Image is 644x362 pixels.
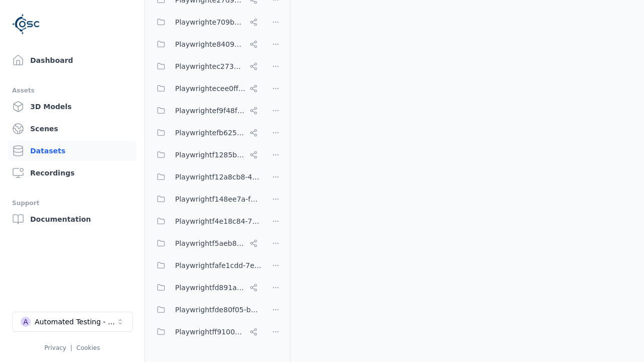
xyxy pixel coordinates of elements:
[175,82,246,95] span: Playwrightecee0ff0-2df5-41ca-bc9d-ef70750fb77f
[151,233,262,253] button: Playwrightf5aeb831-9105-46b5-9a9b-c943ac435ad3
[35,317,116,327] div: Automated Testing - Playwright
[8,141,136,161] a: Datasets
[151,101,262,121] button: Playwrightef9f48f5-132c-420e-ba19-65a3bd8c2253
[12,10,40,38] img: Logo
[151,167,262,187] button: Playwrightf12a8cb8-44f5-4bf0-b292-721ddd8e7e42
[151,34,262,54] button: Playwrighte8409d5f-3a44-44cc-9d3a-6aa5a29a7491
[151,123,262,143] button: Playwrightefb6251a-f72e-4cb7-bc11-185fbdc8734c
[21,317,31,327] div: A
[12,197,132,209] div: Support
[8,209,136,229] a: Documentation
[175,105,246,117] span: Playwrightef9f48f5-132c-420e-ba19-65a3bd8c2253
[12,84,132,97] div: Assets
[175,237,246,249] span: Playwrightf5aeb831-9105-46b5-9a9b-c943ac435ad3
[151,78,262,99] button: Playwrightecee0ff0-2df5-41ca-bc9d-ef70750fb77f
[44,344,66,351] a: Privacy
[8,50,136,70] a: Dashboard
[151,255,262,276] button: Playwrightfafe1cdd-7eb2-4390-bfe1-ed4773ecffac
[76,344,100,351] a: Cookies
[175,149,246,161] span: Playwrightf1285bef-0e1f-4916-a3c2-d80ed4e692e1
[151,211,262,231] button: Playwrightf4e18c84-7c7e-4c28-bfa4-7be69262452c
[151,145,262,165] button: Playwrightf1285bef-0e1f-4916-a3c2-d80ed4e692e1
[175,38,246,50] span: Playwrighte8409d5f-3a44-44cc-9d3a-6aa5a29a7491
[151,56,262,76] button: Playwrightec273ffb-61ea-45e5-a16f-f2326c02251a
[8,119,136,139] a: Scenes
[175,282,246,294] span: Playwrightfd891aa9-817c-4b53-b4a5-239ad8786b13
[175,60,246,72] span: Playwrightec273ffb-61ea-45e5-a16f-f2326c02251a
[175,16,246,28] span: Playwrighte709b856-b263-47a5-9229-8fa71ab27104
[70,344,72,351] span: |
[175,215,262,227] span: Playwrightf4e18c84-7c7e-4c28-bfa4-7be69262452c
[175,304,262,316] span: Playwrightfde80f05-b70d-4104-ad1c-b71865a0eedf
[8,97,136,117] a: 3D Models
[151,322,262,342] button: Playwrightff910033-c297-413c-9627-78f34a067480
[175,259,262,271] span: Playwrightfafe1cdd-7eb2-4390-bfe1-ed4773ecffac
[151,300,262,320] button: Playwrightfde80f05-b70d-4104-ad1c-b71865a0eedf
[151,278,262,298] button: Playwrightfd891aa9-817c-4b53-b4a5-239ad8786b13
[175,193,262,205] span: Playwrightf148ee7a-f6f0-478b-8659-42bd4a5eac88
[151,12,262,32] button: Playwrighte709b856-b263-47a5-9229-8fa71ab27104
[12,312,133,332] button: Select a workspace
[8,163,136,183] a: Recordings
[151,189,262,209] button: Playwrightf148ee7a-f6f0-478b-8659-42bd4a5eac88
[175,127,246,139] span: Playwrightefb6251a-f72e-4cb7-bc11-185fbdc8734c
[175,326,246,338] span: Playwrightff910033-c297-413c-9627-78f34a067480
[175,171,262,183] span: Playwrightf12a8cb8-44f5-4bf0-b292-721ddd8e7e42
